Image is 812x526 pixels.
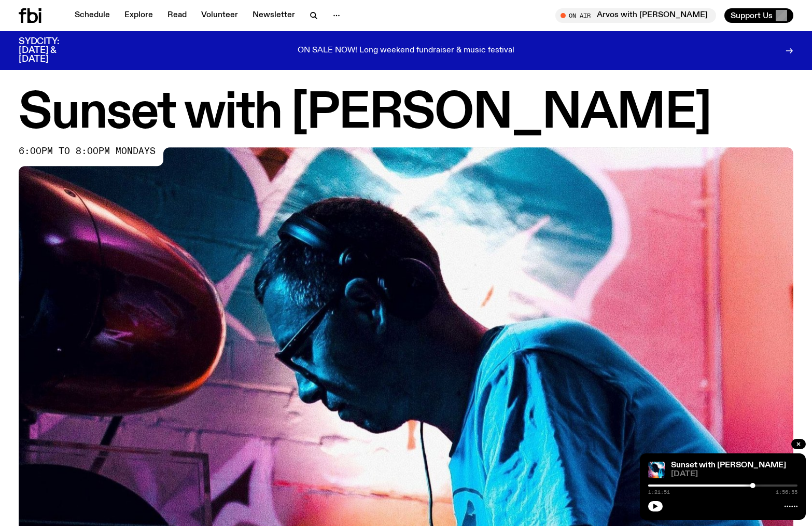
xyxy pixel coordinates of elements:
a: Sunset with [PERSON_NAME] [671,461,786,469]
a: Explore [118,8,159,23]
a: Read [161,8,193,23]
a: Newsletter [246,8,301,23]
span: Support Us [731,11,773,20]
span: 1:56:55 [776,490,797,495]
a: Schedule [68,8,116,23]
span: 6:00pm to 8:00pm mondays [19,147,156,156]
img: Simon Caldwell stands side on, looking downwards. He has headphones on. Behind him is a brightly ... [648,462,665,478]
button: On AirArvos with [PERSON_NAME] [555,8,716,23]
a: Volunteer [195,8,244,23]
span: 1:21:51 [648,490,670,495]
p: ON SALE NOW! Long weekend fundraiser & music festival [298,46,514,56]
button: Support Us [724,8,793,23]
h1: Sunset with [PERSON_NAME] [19,90,793,137]
h3: SYDCITY: [DATE] & [DATE] [19,37,85,64]
span: [DATE] [671,470,797,478]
